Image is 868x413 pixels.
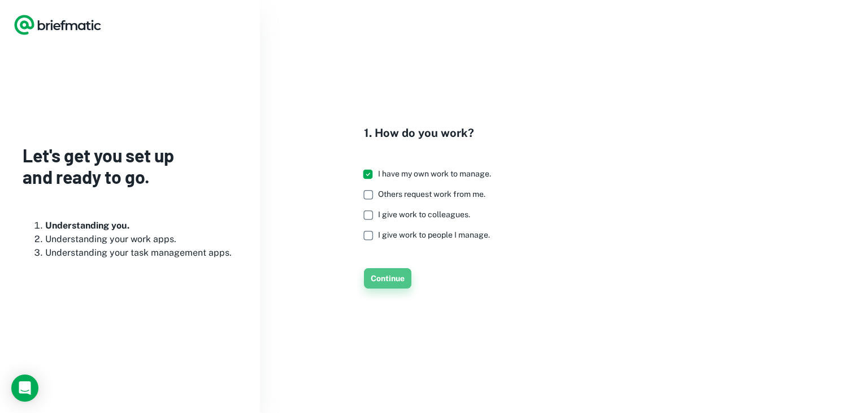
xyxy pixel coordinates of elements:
[378,210,470,219] span: I give work to colleagues.
[23,144,237,188] h3: Let's get you set up and ready to go.
[378,190,485,199] span: Others request work from me.
[14,14,102,36] a: Logo
[45,220,129,231] b: Understanding you.
[364,124,500,141] h4: 1. How do you work?
[378,169,491,178] span: I have my own work to manage.
[45,233,237,246] li: Understanding your work apps.
[11,375,38,402] div: Load Chat
[45,246,237,260] li: Understanding your task management apps.
[364,268,411,289] button: Continue
[378,230,490,239] span: I give work to people I manage.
